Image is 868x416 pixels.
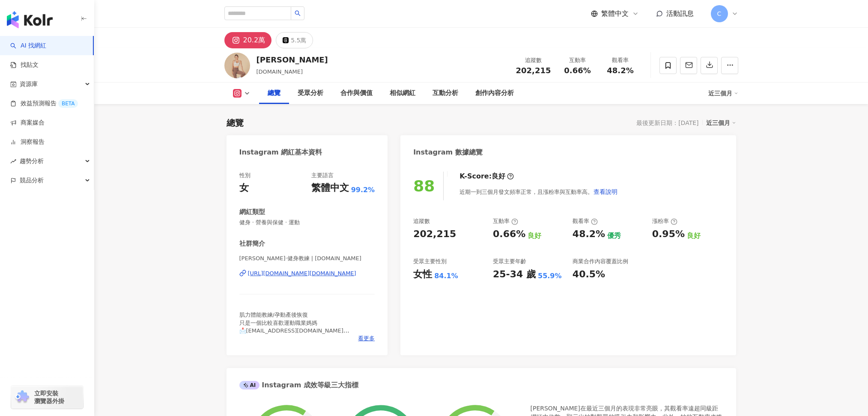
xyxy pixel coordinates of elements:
span: 競品分析 [20,171,44,190]
div: 良好 [492,172,505,181]
span: search [295,10,301,16]
div: 女性 [413,268,432,281]
span: 看更多 [358,335,375,342]
div: 互動分析 [433,88,458,98]
div: 受眾分析 [298,88,323,98]
div: 觀看率 [573,217,598,225]
div: Instagram 網紅基本資料 [239,148,322,157]
div: AI [239,381,260,389]
div: 追蹤數 [413,217,430,225]
div: 0.66% [493,228,525,241]
div: 相似網紅 [390,88,415,98]
div: [PERSON_NAME] [257,54,328,65]
div: 近三個月 [706,117,736,128]
div: 25-34 歲 [493,268,536,281]
span: 立即安裝 瀏覽器外掛 [34,389,64,405]
div: 觀看率 [604,56,637,65]
img: logo [7,11,53,28]
span: 0.66% [564,66,591,75]
div: 良好 [528,231,541,241]
span: 資源庫 [20,74,38,94]
span: 活動訊息 [666,9,694,18]
div: 女 [239,181,249,195]
div: Instagram 數據總覽 [413,148,483,157]
div: 追蹤數 [516,56,551,65]
span: 繁體中文 [601,9,629,18]
div: 受眾主要性別 [413,258,447,265]
span: 查看說明 [594,188,617,195]
div: 繁體中文 [311,181,349,195]
div: K-Score : [459,172,514,181]
div: 最後更新日期：[DATE] [636,119,698,126]
div: 0.95% [652,228,685,241]
span: [PERSON_NAME]·健身教練 | [DOMAIN_NAME] [239,255,375,262]
div: 近期一到三個月發文頻率正常，且漲粉率與互動率高。 [459,183,618,200]
span: rise [10,158,16,164]
div: 良好 [687,231,701,241]
div: 總覽 [227,117,244,129]
div: 近三個月 [708,86,738,100]
div: 社群簡介 [239,239,265,248]
div: 主要語言 [311,172,334,179]
span: 趨勢分析 [20,152,44,171]
a: [URL][DOMAIN_NAME][DOMAIN_NAME] [239,270,375,277]
div: 創作內容分析 [475,88,514,98]
div: 40.5% [573,268,605,281]
div: 合作與價值 [340,88,373,98]
span: 99.2% [351,185,375,195]
button: 查看說明 [593,183,618,200]
div: 202,215 [413,228,456,241]
a: 洞察報告 [10,138,45,146]
button: 5.5萬 [276,32,313,48]
div: 漲粉率 [652,217,677,225]
img: KOL Avatar [224,53,250,78]
a: 找貼文 [10,61,39,69]
div: [URL][DOMAIN_NAME][DOMAIN_NAME] [248,270,356,277]
div: 48.2% [573,228,605,241]
div: 20.2萬 [243,34,265,46]
span: C [717,9,722,18]
div: 受眾主要年齡 [493,258,526,265]
span: [DOMAIN_NAME] [257,68,303,75]
div: 55.9% [538,271,562,281]
span: 健身 · 營養與保健 · 運動 [239,219,375,226]
div: Instagram 成效等級三大指標 [239,380,358,390]
button: 20.2萬 [224,32,272,48]
span: 202,215 [516,66,551,75]
div: 網紅類型 [239,208,265,217]
a: searchAI 找網紅 [10,42,46,50]
div: 互動率 [561,56,594,65]
div: 商業合作內容覆蓋比例 [573,258,628,265]
span: 肌力體能教練/孕動產後恢復 只是一個比較喜歡運動職業媽媽 📩[EMAIL_ADDRESS][DOMAIN_NAME] 私訊只跟漢寶們聊天 ⬇️合作品牌折扣 [239,312,349,349]
img: chrome extension [14,390,30,404]
span: 48.2% [607,66,633,75]
div: 性別 [239,172,251,179]
div: 88 [413,177,435,195]
div: 5.5萬 [291,34,306,46]
a: 商案媒合 [10,119,45,127]
div: 優秀 [607,231,621,241]
a: chrome extension立即安裝 瀏覽器外掛 [11,386,83,409]
div: 總覽 [268,88,280,98]
div: 互動率 [493,217,518,225]
a: 效益預測報告BETA [10,99,78,108]
div: 84.1% [434,271,458,281]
